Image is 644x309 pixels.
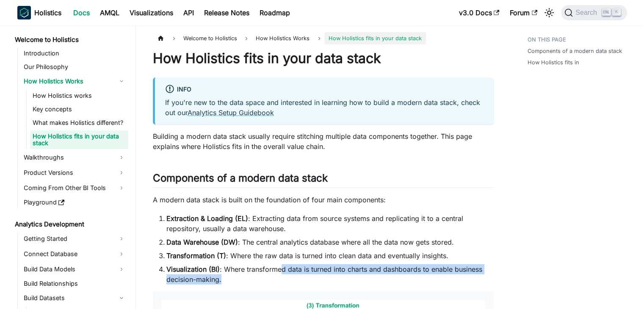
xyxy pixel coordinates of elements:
[166,264,494,284] li: : Where transformed data is turned into charts and dashboards to enable business decision-making.
[12,218,128,230] a: Analytics Development
[34,8,61,18] b: Holistics
[95,6,124,19] a: AMQL
[153,32,169,44] a: Home page
[505,6,542,19] a: Forum
[30,130,128,149] a: How Holistics fits in your data stack
[166,251,494,261] li: : Where the raw data is turned into clean data and eventually insights.
[561,5,627,20] button: Search (Ctrl+K)
[573,9,602,17] span: Search
[188,108,274,117] a: Analytics Setup Guidebook
[153,131,494,152] p: Building a modern data stack usually require stitching multiple data components together. This pa...
[30,117,128,129] a: What makes Holistics different?
[21,61,128,73] a: Our Philosophy
[30,90,128,102] a: How Holistics works
[528,58,579,66] a: How Holistics fits in
[21,247,128,261] a: Connect Database
[21,166,128,179] a: Product Versions
[153,195,494,205] p: A modern data stack is built on the foundation of four main components:
[21,291,128,305] a: Build Datasets
[21,196,128,208] a: Playground
[21,278,128,290] a: Build Relationships
[21,151,128,164] a: Walkthroughs
[12,34,128,46] a: Welcome to Holistics
[124,6,178,19] a: Visualizations
[21,262,128,276] a: Build Data Models
[165,84,484,95] div: info
[30,103,128,115] a: Key concepts
[166,265,220,273] strong: Visualization (BI)
[179,32,241,44] span: Welcome to Holistics
[324,32,426,44] span: How Holistics fits in your data stack
[9,25,136,309] nav: Docs sidebar
[21,181,128,195] a: Coming From Other BI Tools
[166,237,494,247] li: : The central analytics database where all the data now gets stored.
[454,6,505,19] a: v3.0 Docs
[21,74,128,88] a: How Holistics Works
[153,32,494,44] nav: Breadcrumbs
[254,6,295,19] a: Roadmap
[166,213,494,234] li: : Extracting data from source systems and replicating it to a central repository, usually a data ...
[252,32,314,44] span: How Holistics Works
[153,172,494,188] h2: Components of a modern data stack
[199,6,254,19] a: Release Notes
[21,47,128,59] a: Introduction
[166,214,248,223] strong: Extraction & Loading (EL)
[153,50,494,67] h1: How Holistics fits in your data stack
[165,97,484,118] p: If you're new to the data space and interested in learning how to build a modern data stack, chec...
[17,6,31,19] img: Holistics
[21,232,128,246] a: Getting Started
[612,8,621,16] kbd: K
[178,6,199,19] a: API
[68,6,95,19] a: Docs
[528,47,622,55] a: Components of a modern data stack
[166,251,226,260] strong: Transformation (T)
[17,6,61,19] a: HolisticsHolistics
[166,238,238,246] strong: Data Warehouse (DW)
[542,6,556,19] button: Switch between dark and light mode (currently light mode)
